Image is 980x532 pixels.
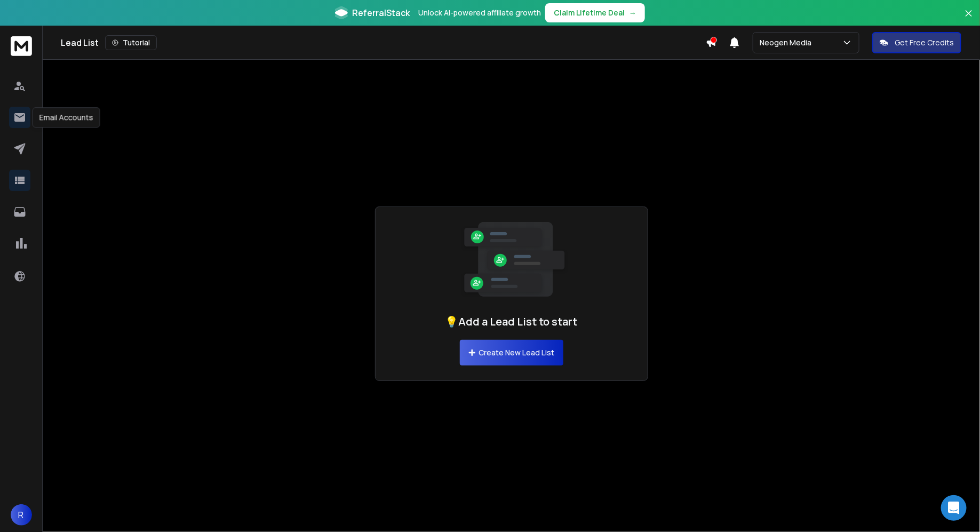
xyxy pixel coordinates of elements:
[418,7,541,18] p: Unlock AI-powered affiliate growth
[460,340,563,366] button: Create New Lead List
[760,37,816,48] p: Neogen Media
[11,504,32,526] button: R
[895,37,954,48] p: Get Free Credits
[941,495,967,521] div: Open Intercom Messenger
[352,6,410,19] span: ReferralStack
[872,32,961,53] button: Get Free Credits
[445,314,578,329] h1: 💡Add a Lead List to start
[629,7,636,18] span: →
[33,107,100,128] div: Email Accounts
[962,6,976,32] button: Close banner
[61,35,706,50] div: Lead List
[105,35,157,50] button: Tutorial
[545,3,645,22] button: Claim Lifetime Deal→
